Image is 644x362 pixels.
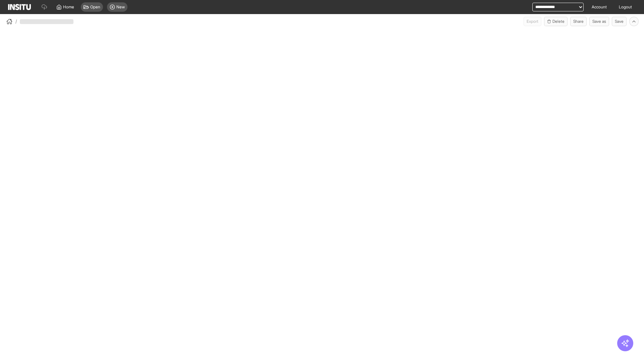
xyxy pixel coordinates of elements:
[5,17,17,25] button: /
[544,17,568,26] button: Delete
[524,17,541,26] span: Can currently only export from Insights reports.
[524,17,541,26] button: Export
[116,4,125,10] span: New
[570,17,587,26] button: Share
[15,18,17,25] span: /
[612,17,627,26] button: Save
[63,4,74,10] span: Home
[589,17,609,26] button: Save as
[8,4,31,10] img: Logo
[90,4,100,10] span: Open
